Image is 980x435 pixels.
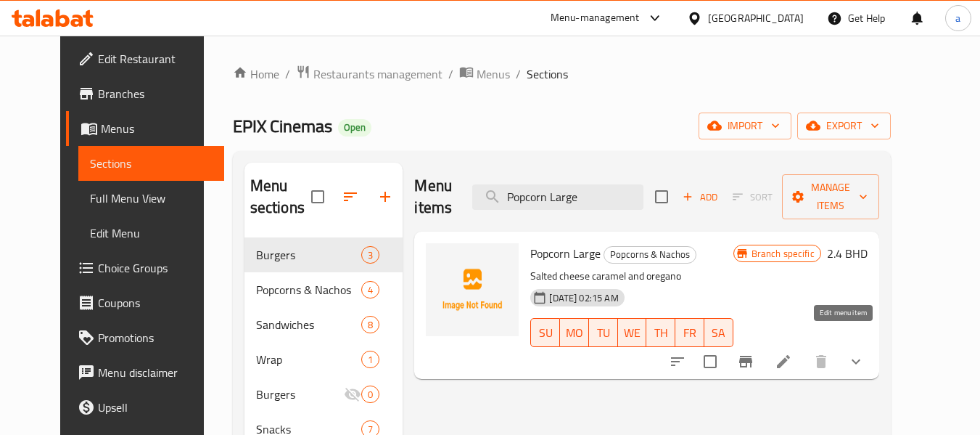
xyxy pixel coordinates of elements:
[699,113,791,139] button: import
[426,243,519,336] img: Popcorn Large
[710,322,728,343] span: SA
[244,342,403,377] div: Wrap1
[459,65,510,84] a: Menus
[362,318,379,332] span: 8
[604,246,696,263] span: Popcorns & Nachos
[368,179,403,214] button: Add section
[333,179,368,214] span: Sort sections
[723,186,782,208] span: Select section first
[90,224,213,242] span: Edit Menu
[677,186,723,208] span: Add item
[618,318,647,347] button: WE
[66,111,224,146] a: Menus
[646,182,677,212] span: Select section
[472,184,643,210] input: search
[244,237,403,272] div: Burgers3
[530,267,733,285] p: Salted cheese caramel and oregano
[285,65,290,83] li: /
[797,113,891,139] button: export
[66,320,224,355] a: Promotions
[361,316,379,333] div: items
[90,190,213,207] span: Full Menu View
[589,318,618,347] button: TU
[256,386,345,403] span: Burgers
[361,386,379,403] div: items
[338,121,371,134] span: Open
[527,65,568,83] span: Sections
[66,390,224,425] a: Upsell
[244,377,403,412] div: Burgers0
[675,318,704,347] button: FR
[551,9,640,27] div: Menu-management
[244,307,403,342] div: Sandwiches8
[448,65,453,83] li: /
[66,285,224,320] a: Coupons
[313,65,442,83] span: Restaurants management
[338,119,371,137] div: Open
[681,322,699,343] span: FR
[361,351,379,368] div: items
[827,243,868,264] h6: 2.4 BHD
[66,251,224,285] a: Choice Groups
[302,182,333,212] span: Select all sections
[680,189,720,206] span: Add
[624,322,641,343] span: WE
[98,294,213,312] span: Coupons
[646,318,675,347] button: TH
[677,186,723,208] button: Add
[839,344,873,379] button: show more
[296,65,442,84] a: Restaurants management
[362,353,379,367] span: 1
[362,248,379,262] span: 3
[233,65,279,83] a: Home
[595,322,612,343] span: TU
[560,318,589,347] button: MO
[516,65,521,83] li: /
[652,322,670,343] span: TH
[362,283,379,297] span: 4
[566,322,583,343] span: MO
[90,155,213,172] span: Sections
[530,318,560,347] button: SU
[250,175,312,219] h2: Menu sections
[704,318,733,347] button: SA
[256,246,362,264] span: Burgers
[98,399,213,416] span: Upsell
[256,316,362,333] span: Sandwiches
[809,117,879,135] span: export
[78,181,224,216] a: Full Menu View
[782,174,879,219] button: Manage items
[543,291,624,305] span: [DATE] 02:15 AM
[710,117,780,135] span: import
[794,179,868,215] span: Manage items
[256,281,362,298] div: Popcorns & Nachos
[361,246,379,264] div: items
[66,355,224,390] a: Menu disclaimer
[98,364,213,381] span: Menu disclaimer
[78,216,224,251] a: Edit Menu
[256,351,362,368] span: Wrap
[98,85,213,102] span: Branches
[804,344,839,379] button: delete
[746,247,820,261] span: Branch specific
[728,344,763,379] button: Branch-specific-item
[708,10,804,26] div: [GEOGRAPHIC_DATA]
[660,344,695,379] button: sort-choices
[847,353,865,370] svg: Show Choices
[66,76,224,111] a: Branches
[101,120,213,137] span: Menus
[361,281,379,298] div: items
[530,243,601,264] span: Popcorn Large
[98,50,213,68] span: Edit Restaurant
[98,329,213,346] span: Promotions
[362,388,379,402] span: 0
[244,272,403,307] div: Popcorns & Nachos4
[66,41,224,76] a: Edit Restaurant
[414,175,454,219] h2: Menu items
[537,322,554,343] span: SU
[78,146,224,181] a: Sections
